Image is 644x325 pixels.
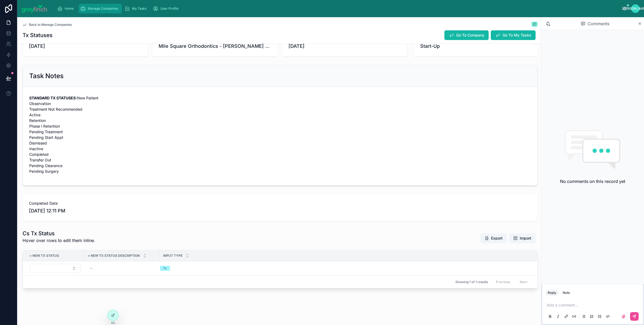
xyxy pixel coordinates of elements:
span: > New Tx Status [30,254,59,258]
img: App logo [21,4,49,13]
h2: No comments on this record yet [560,178,625,185]
a: User Profile [151,4,182,13]
a: My Tasks [123,4,150,13]
h1: Cs Tx Status [23,230,95,237]
div: scrollable content [53,3,623,15]
span: User Profile [160,6,178,11]
span: Start-Up [420,42,440,50]
span: Import [520,236,531,241]
span: [DATE] [288,42,401,50]
span: [DATE] 12:11 PM [29,207,531,215]
strong: STANDARD TX STATUSES: [29,96,77,100]
button: Export [480,233,507,243]
h1: Tx Statuses [23,31,53,39]
p: Hover over rows to edit them inline. [23,237,95,244]
div: -- [90,266,93,270]
span: [DATE] [29,42,141,50]
span: Showing 1 of 1 results [455,280,488,284]
span: Mile Square Orthodontics - [PERSON_NAME] DDS PA [159,42,271,50]
span: Manage Companies [88,6,118,11]
a: Home [56,4,78,13]
span: Home [65,6,74,11]
button: Import [509,233,536,243]
span: Back to Manage Companies [29,23,72,27]
button: Select Button [30,264,81,273]
span: Comments [588,20,609,27]
div: Tx [163,266,167,271]
span: Input Type [163,254,182,258]
p: New Patient Observation Treatment Not Recommended Active Retention Phase I Retention Pending Trea... [29,95,531,174]
a: Manage Companies [79,4,122,13]
button: Reply [546,290,558,296]
h2: Task Notes [29,72,64,80]
span: > New Tx Status Description [88,254,140,258]
button: Note [561,290,572,296]
button: Go To Company [444,30,489,40]
span: Completed Date [29,201,531,206]
button: Go To My Tasks [491,30,536,40]
div: Note [563,291,570,295]
span: Go To My Tasks [503,32,531,38]
span: Go To Company [456,32,484,38]
a: Back to Manage Companies [23,23,72,27]
span: My Tasks [132,6,147,11]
